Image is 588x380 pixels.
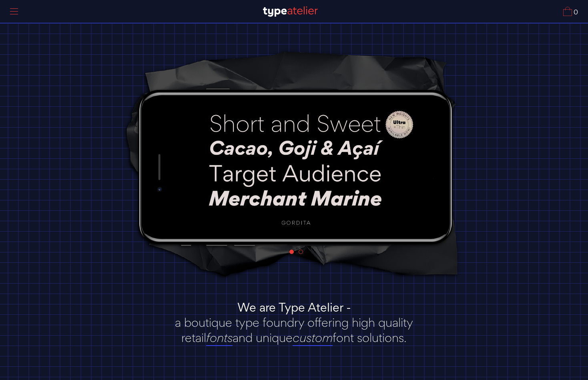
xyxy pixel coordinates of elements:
span: 0 [572,9,578,16]
a: 0 [563,7,578,16]
a: fonts [206,330,233,346]
a: 2 [299,250,303,254]
img: Gordita [178,100,414,233]
p: a boutique type foundry offering high quality retail and unique font solutions. [164,315,424,345]
img: Cart_Icon.svg [563,7,572,16]
a: 1 [289,250,294,254]
img: TA_Logo.svg [263,6,318,17]
a: custom [293,330,333,346]
strong: We are Type Atelier - [237,299,351,315]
